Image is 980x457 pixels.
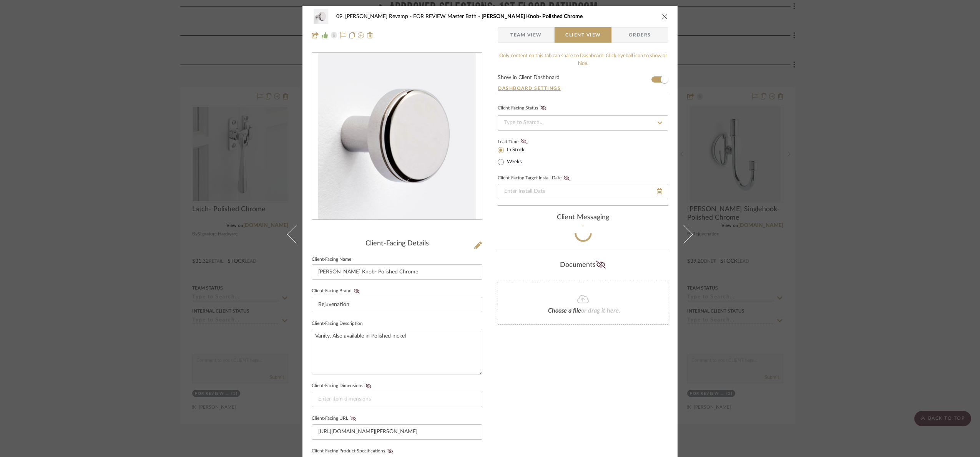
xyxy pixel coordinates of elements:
[498,115,668,131] input: Type to Search…
[312,9,330,24] img: 0d0ccad0-d12d-46c8-a95a-f7dcd87f2c44_48x40.jpg
[336,14,413,19] span: 09. [PERSON_NAME] Revamp
[505,147,525,154] label: In Stock
[318,53,476,220] img: 0d0ccad0-d12d-46c8-a95a-f7dcd87f2c44_436x436.jpg
[312,288,362,294] label: Client-Facing Brand
[312,53,482,220] div: 0
[312,297,482,312] input: Enter Client-Facing Brand
[413,14,482,19] span: FOR REVIEW Master Bath
[518,138,529,146] button: Lead Time
[498,104,548,112] div: Client-Facing Status
[498,145,537,167] mat-radio-group: Select item type
[498,138,537,145] label: Lead Time
[312,258,351,262] label: Client-Facing Name
[312,264,482,280] input: Enter Client-Facing Item Name
[565,27,601,43] span: Client View
[312,383,374,389] label: Client-Facing Dimensions
[661,13,668,20] button: close
[363,383,374,389] button: Client-Facing Dimensions
[498,176,572,181] label: Client-Facing Target Install Date
[312,392,482,407] input: Enter item dimensions
[498,85,561,92] button: Dashboard Settings
[312,416,359,421] label: Client-Facing URL
[620,27,659,43] span: Orders
[548,308,581,314] span: Choose a file
[498,52,668,67] div: Only content on this tab can share to Dashboard. Click eyeball icon to show or hide.
[352,288,362,294] button: Client-Facing Brand
[510,27,542,43] span: Team View
[561,176,572,181] button: Client-Facing Target Install Date
[498,214,668,222] div: client Messaging
[312,449,395,454] label: Client-Facing Product Specifications
[581,308,620,314] span: or drag it here.
[498,259,668,271] div: Documents
[312,424,482,440] input: Enter item URL
[312,240,482,248] div: Client-Facing Details
[505,159,522,166] label: Weeks
[312,322,363,326] label: Client-Facing Description
[482,14,583,19] span: [PERSON_NAME] Knob- Polished Chrome
[348,416,359,421] button: Client-Facing URL
[385,449,395,454] button: Client-Facing Product Specifications
[367,32,373,38] img: Remove from project
[498,184,668,199] input: Enter Install Date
